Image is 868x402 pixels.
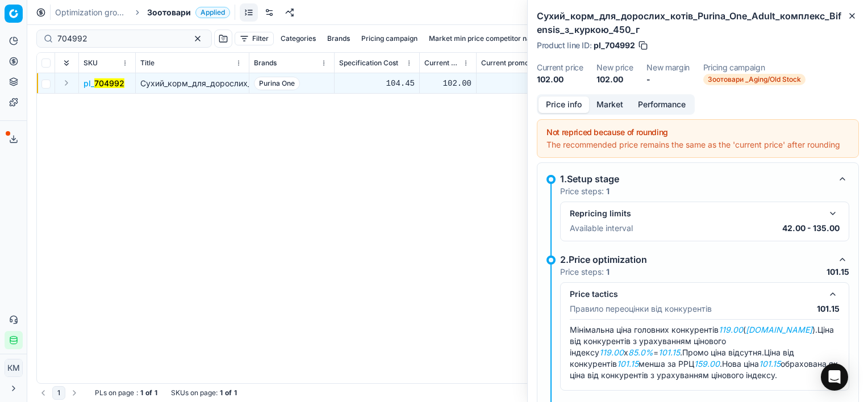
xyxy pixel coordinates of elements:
[234,388,237,397] strong: 1
[546,127,849,138] div: Not repriced because of rounding
[140,58,155,68] span: Title
[52,386,65,400] button: 1
[84,78,124,89] span: pl_
[155,388,157,397] strong: 1
[481,58,545,68] span: Current promo price
[147,7,191,18] span: Зоотовари
[55,7,128,18] a: Optimization groups
[719,325,743,334] em: 119.00
[570,288,821,300] div: Price tactics
[537,74,583,85] dd: 102.00
[589,97,631,113] button: Market
[570,303,712,315] p: Правило переоцінки від конкурентів
[694,359,720,368] em: 159.00
[746,325,812,334] em: [DOMAIN_NAME]
[560,172,831,186] div: 1.Setup stage
[84,58,98,68] span: SKU
[339,78,415,89] div: 104.45
[171,388,218,397] span: SKUs on page :
[357,32,422,45] button: Pricing campaign
[254,77,300,90] span: Purina One
[140,388,143,397] strong: 1
[827,266,849,278] p: 101.15
[5,359,22,376] span: КM
[570,325,834,357] span: Ціна від конкурентів з урахуванням цінового індексу x = .
[60,56,73,70] button: Expand all
[195,7,230,18] span: Applied
[782,223,840,234] p: 42.00 - 135.00
[539,97,589,113] button: Price info
[147,7,230,18] span: ЗоотовариApplied
[570,208,821,219] div: Repricing limits
[424,78,471,89] div: 102.00
[646,64,690,72] dt: New margin
[220,388,223,397] strong: 1
[424,58,460,68] span: Current price
[537,64,583,72] dt: Current price
[537,9,859,36] h2: Сухий_корм_для_дорослих_котів_Purina_One_Adult_комплекс_Bifensis_з_куркою_450_г
[628,347,653,357] em: 85.0%
[606,267,610,277] strong: 1
[658,347,680,357] em: 101.15
[703,74,806,85] span: Зоотовари _Aging/Old Stock
[703,64,806,72] dt: Pricing campaign
[254,58,277,68] span: Brands
[537,41,591,49] span: Product line ID :
[606,186,610,196] strong: 1
[140,78,477,88] span: Сухий_корм_для_дорослих_котів_Purina_One_Adult_комплекс_Bifensis_з_куркою_450_г
[617,359,639,368] em: 101.15
[339,58,398,68] span: Specification Cost
[5,359,23,377] button: КM
[599,347,624,357] em: 119.00
[594,40,635,51] span: pl_704992
[60,76,73,90] button: Expand
[596,74,633,85] dd: 102.00
[817,303,840,315] p: 101.15
[276,32,320,45] button: Categories
[323,32,354,45] button: Brands
[546,139,849,150] div: The recommended price remains the same as the 'current price' after rounding
[631,97,693,113] button: Performance
[560,266,610,278] p: Price steps:
[560,186,610,197] p: Price steps:
[821,363,848,391] div: Open Intercom Messenger
[95,388,157,397] div: :
[682,347,764,357] span: Промо ціна відсутня.
[145,388,152,397] strong: of
[94,78,124,88] mark: 704992
[36,386,81,400] nav: pagination
[235,32,274,45] button: Filter
[481,78,557,89] div: 102.00
[570,325,817,334] span: Мінімальна ціна головних конкурентів ( ).
[57,33,182,44] input: Search by SKU or title
[36,386,50,400] button: Go to previous page
[570,223,633,234] p: Available interval
[424,32,545,45] button: Market min price competitor name
[84,78,124,89] button: pl_704992
[225,388,232,397] strong: of
[646,74,690,85] dd: -
[596,64,633,72] dt: New price
[68,386,81,400] button: Go to next page
[560,253,831,266] div: 2.Price optimization
[55,7,230,18] nav: breadcrumb
[95,388,134,397] span: PLs on page
[759,359,781,368] em: 101.15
